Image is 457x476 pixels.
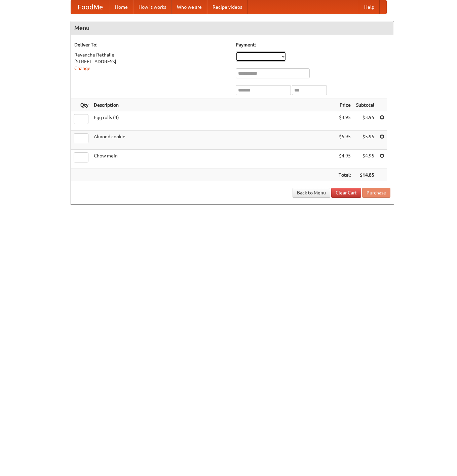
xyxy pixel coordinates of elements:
div: Revanche Rethalie [74,51,229,58]
td: Almond cookie [91,131,336,150]
a: How it works [133,0,172,14]
td: $3.95 [336,111,353,131]
a: Who we are [172,0,207,14]
td: Egg rolls (4) [91,111,336,131]
h5: Deliver To: [74,41,229,48]
a: Home [110,0,133,14]
a: Recipe videos [207,0,247,14]
a: Back to Menu [293,188,330,198]
td: Chow mein [91,150,336,169]
div: [STREET_ADDRESS] [74,58,229,65]
a: Clear Cart [331,188,361,198]
h5: Payment: [236,41,390,48]
th: Price [336,99,353,111]
td: $4.95 [353,150,377,169]
a: Change [74,66,90,71]
button: Purchase [362,188,390,198]
a: Help [359,0,380,14]
td: $4.95 [336,150,353,169]
th: Description [91,99,336,111]
th: $14.85 [353,169,377,181]
a: FoodMe [71,0,110,14]
td: $5.95 [336,131,353,150]
h4: Menu [71,21,394,35]
th: Subtotal [353,99,377,111]
td: $5.95 [353,131,377,150]
th: Total: [336,169,353,181]
td: $3.95 [353,111,377,131]
th: Qty [71,99,91,111]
